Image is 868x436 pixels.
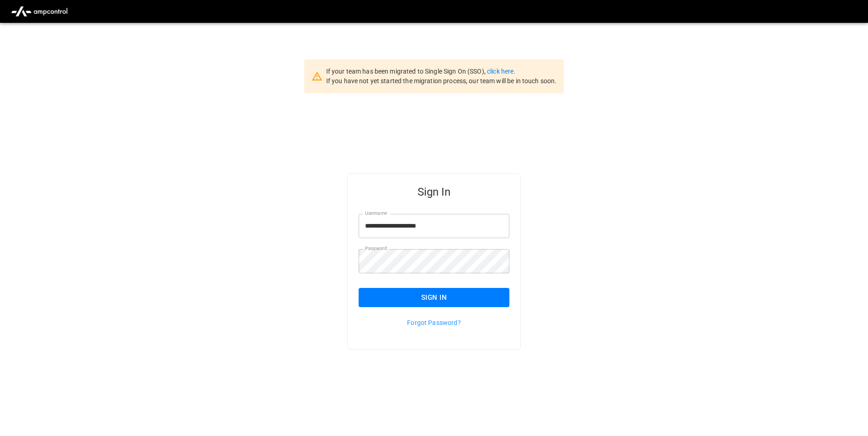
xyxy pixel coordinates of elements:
h5: Sign In [359,185,509,199]
img: ampcontrol.io logo [7,3,71,20]
p: Forgot Password? [359,318,509,327]
span: If you have not yet started the migration process, our team will be in touch soon. [326,77,557,85]
span: If your team has been migrated to Single Sign On (SSO), [326,68,487,75]
a: click here. [487,68,515,75]
button: Sign In [359,288,509,307]
label: Username [365,210,387,217]
label: Password [365,245,387,252]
